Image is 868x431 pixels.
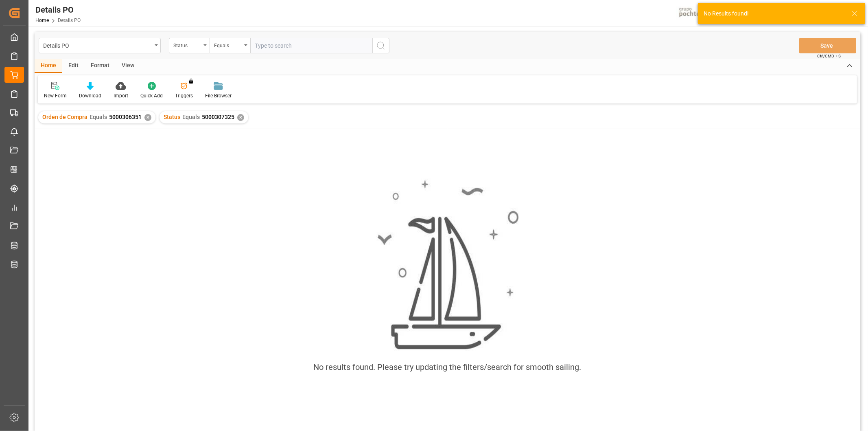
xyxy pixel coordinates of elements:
div: Details PO [35,4,81,16]
div: ✕ [237,114,244,121]
div: Status [173,40,201,49]
img: pochtecaImg.jpg_1689854062.jpg [676,6,717,20]
span: 5000307325 [202,114,234,120]
img: smooth_sailing.jpeg [376,179,519,351]
span: Equals [182,114,200,120]
button: Save [799,38,856,53]
div: Equals [214,40,242,49]
div: File Browser [205,92,232,99]
div: Details PO [43,40,152,50]
div: Edit [62,59,85,73]
button: open menu [210,38,250,53]
div: Download [79,92,101,99]
span: Equals [90,114,107,120]
div: No Results found! [704,9,844,18]
div: New Form [44,92,67,99]
div: Format [85,59,116,73]
span: 5000306351 [109,114,142,120]
div: Home [35,59,62,73]
button: open menu [39,38,161,53]
span: Ctrl/CMD + S [817,53,841,59]
a: Home [35,18,49,23]
div: No results found. Please try updating the filters/search for smooth sailing. [314,361,582,373]
span: Status [164,114,180,120]
div: View [116,59,140,73]
span: Orden de Compra [42,114,87,120]
button: search button [372,38,389,53]
div: Import [114,92,128,99]
button: open menu [169,38,210,53]
input: Type to search [250,38,372,53]
div: ✕ [144,114,151,121]
div: Quick Add [140,92,163,99]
